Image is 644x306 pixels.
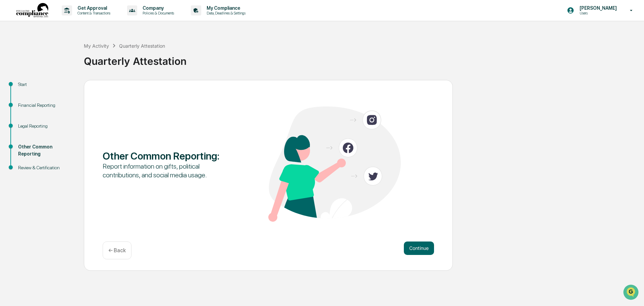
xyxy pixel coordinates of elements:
[7,85,12,91] div: 🖐️
[23,51,110,58] div: Start new chat
[404,242,434,255] button: Continue
[18,102,73,109] div: Financial Reporting
[7,51,19,63] img: 1746055101610-c473b297-6a78-478c-a979-82029cc54cd1
[268,106,401,222] img: Other Common Reporting
[7,14,122,25] p: How can we help?
[623,284,641,302] iframe: Open customer support
[84,50,641,67] div: Quarterly Attestation
[103,150,235,162] div: Other Common Reporting :
[137,5,177,11] p: Company
[47,114,81,119] a: Powered byPylon
[16,3,48,18] img: logo
[84,43,109,49] div: My Activity
[46,82,86,94] a: 🗄️Attestations
[114,53,122,61] button: Start new chat
[119,43,165,49] div: Quarterly Attestation
[4,95,45,107] a: 🔎Data Lookup
[103,162,235,179] div: Report information on gifts, political contributions, and social media usage.
[18,123,73,130] div: Legal Reporting
[13,97,42,104] span: Data Lookup
[201,5,249,11] p: My Compliance
[67,114,81,119] span: Pylon
[7,98,12,103] div: 🔎
[18,81,73,88] div: Start
[137,11,177,15] p: Policies & Documents
[18,143,73,158] div: Other Common Reporting
[201,11,249,15] p: Data, Deadlines & Settings
[72,11,114,15] p: Content & Transactions
[49,85,54,91] div: 🗄️
[18,164,73,171] div: Review & Certification
[72,5,114,11] p: Get Approval
[23,58,85,63] div: We're available if you need us!
[108,247,126,254] p: ← Back
[574,11,620,15] p: Users
[55,85,83,91] span: Attestations
[4,82,46,94] a: 🖐️Preclearance
[13,85,43,91] span: Preclearance
[574,5,620,11] p: [PERSON_NAME]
